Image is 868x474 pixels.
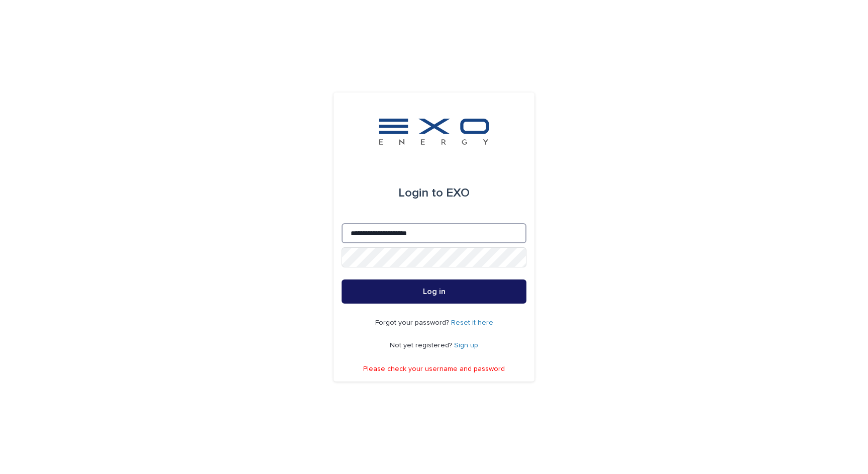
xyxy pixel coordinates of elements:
[423,288,446,296] span: Log in
[342,279,526,304] button: Log in
[451,319,493,326] a: Reset it here
[398,179,470,207] div: EXO
[375,319,451,326] span: Forgot your password?
[398,187,443,199] span: Login to
[377,117,491,147] img: FKS5r6ZBThi8E5hshIGi
[390,342,454,349] span: Not yet registered?
[363,365,505,373] p: Please check your username and password
[454,342,478,349] a: Sign up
